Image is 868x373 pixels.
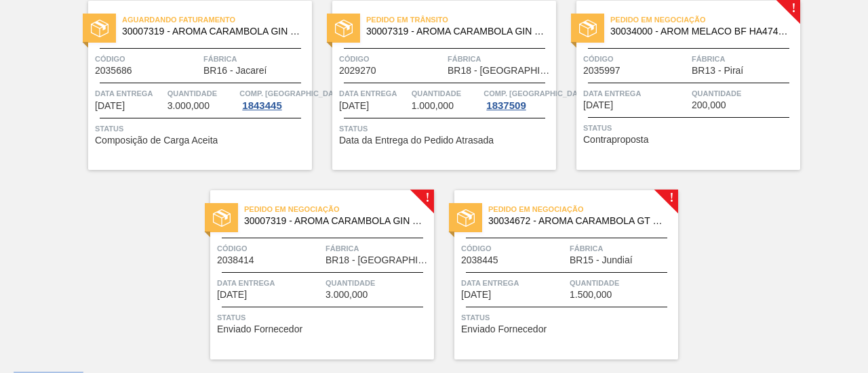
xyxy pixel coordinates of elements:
[488,216,667,226] span: 30034672 - AROMA CARAMBOLA GT NF25 IM1395848
[583,135,649,145] span: Contraproposta
[484,100,528,111] div: 1837509
[167,101,210,111] span: 3.000,000
[244,216,423,226] span: 30007319 - AROMA CARAMBOLA GIN TONIC
[484,87,589,100] span: Comp. Carga
[68,1,312,170] a: statusAguardando Faturamento30007319 - AROMA CARAMBOLA GIN TONICCódigo2035686FábricaBR16 - Jacare...
[217,276,322,290] span: Data entrega
[203,52,309,66] span: Fábrica
[461,242,566,255] span: Código
[484,87,553,111] a: Comp. [GEOGRAPHIC_DATA]1837509
[570,255,633,265] span: BR15 - Jundiaí
[366,26,545,37] span: 30007319 - AROMA CARAMBOLA GIN TONIC
[217,242,322,255] span: Código
[217,290,247,300] span: 04/10/2025
[217,255,254,265] span: 2038414
[583,121,797,135] span: Status
[312,1,556,170] a: statusPedido em Trânsito30007319 - AROMA CARAMBOLA GIN TONICCódigo2029270FábricaBR18 - [GEOGRAPHI...
[95,101,125,111] span: 23/09/2025
[579,20,597,37] img: status
[239,87,344,100] span: Comp. Carga
[339,122,553,135] span: Status
[239,87,309,111] a: Comp. [GEOGRAPHIC_DATA]1843445
[339,87,408,100] span: Data entrega
[461,276,566,290] span: Data entrega
[95,52,200,66] span: Código
[95,66,132,76] span: 2035686
[692,87,797,100] span: Quantidade
[583,66,620,76] span: 2035997
[448,52,553,66] span: Fábrica
[692,100,726,110] span: 200,000
[461,324,547,334] span: Enviado Fornecedor
[217,311,431,324] span: Status
[461,290,491,300] span: 02/11/2025
[610,26,789,37] span: 30034000 - AROM MELACO BF HA4744229
[239,100,284,111] div: 1843445
[570,290,612,300] span: 1.500,000
[583,52,688,66] span: Código
[583,87,688,100] span: Data entrega
[583,100,613,110] span: 30/09/2025
[692,66,743,76] span: BR13 - Piraí
[461,255,498,265] span: 2038445
[412,101,454,111] span: 1.000,000
[91,20,108,37] img: status
[339,135,494,146] span: Data da Entrega do Pedido Atrasada
[244,202,434,216] span: Pedido em Negociação
[213,209,231,227] img: status
[167,87,237,100] span: Quantidade
[335,20,353,37] img: status
[448,66,553,76] span: BR18 - Pernambuco
[412,87,481,100] span: Quantidade
[366,13,556,26] span: Pedido em Trânsito
[461,311,675,324] span: Status
[692,52,797,66] span: Fábrica
[434,190,678,359] a: !statusPedido em Negociação30034672 - AROMA CARAMBOLA GT NF25 IM1395848Código2038445FábricaBR15 -...
[203,66,267,76] span: BR16 - Jacareí
[217,324,302,334] span: Enviado Fornecedor
[122,13,312,26] span: Aguardando Faturamento
[122,26,301,37] span: 30007319 - AROMA CARAMBOLA GIN TONIC
[95,135,218,146] span: Composição de Carga Aceita
[325,242,431,255] span: Fábrica
[570,276,675,290] span: Quantidade
[556,1,800,170] a: !statusPedido em Negociação30034000 - AROM MELACO BF HA4744229Código2035997FábricaBR13 - PiraíDat...
[610,13,800,26] span: Pedido em Negociação
[95,87,164,100] span: Data entrega
[325,290,368,300] span: 3.000,000
[339,52,444,66] span: Código
[325,276,431,290] span: Quantidade
[457,209,475,227] img: status
[339,101,369,111] span: 28/09/2025
[190,190,434,359] a: !statusPedido em Negociação30007319 - AROMA CARAMBOLA GIN TONICCódigo2038414FábricaBR18 - [GEOGRA...
[570,242,675,255] span: Fábrica
[95,122,309,135] span: Status
[339,66,376,76] span: 2029270
[488,202,678,216] span: Pedido em Negociação
[325,255,431,265] span: BR18 - Pernambuco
